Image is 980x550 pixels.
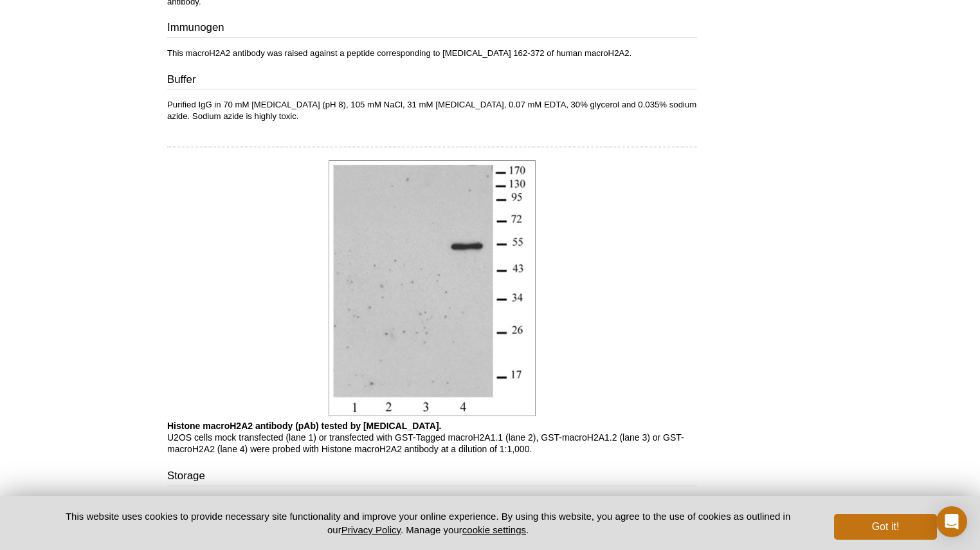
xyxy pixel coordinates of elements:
[462,524,526,535] button: cookie settings
[167,421,442,431] b: Histone macroH2A2 antibody (pAb) tested by [MEDICAL_DATA].
[167,468,697,486] h3: Storage
[167,420,697,455] p: U2OS cells mock transfected (lane 1) or transfected with GST-Tagged macroH2A1.1 (lane 2), GST-mac...
[43,509,813,536] p: This website uses cookies to provide necessary site functionality and improve your online experie...
[167,99,697,122] p: Purified IgG in 70 mM [MEDICAL_DATA] (pH 8), 105 mM NaCl, 31 mM [MEDICAL_DATA], 0.07 mM EDTA, 30%...
[167,20,697,38] h3: Immunogen
[329,160,536,417] img: Histone macroH2A2 antibody (pAb) tested by Western blot.
[936,506,967,537] div: Open Intercom Messenger
[167,48,697,59] p: This macroH2A2 antibody was raised against a peptide corresponding to [MEDICAL_DATA] 162-372 of h...
[834,514,937,540] button: Got it!
[167,72,697,90] h3: Buffer
[341,524,401,535] a: Privacy Policy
